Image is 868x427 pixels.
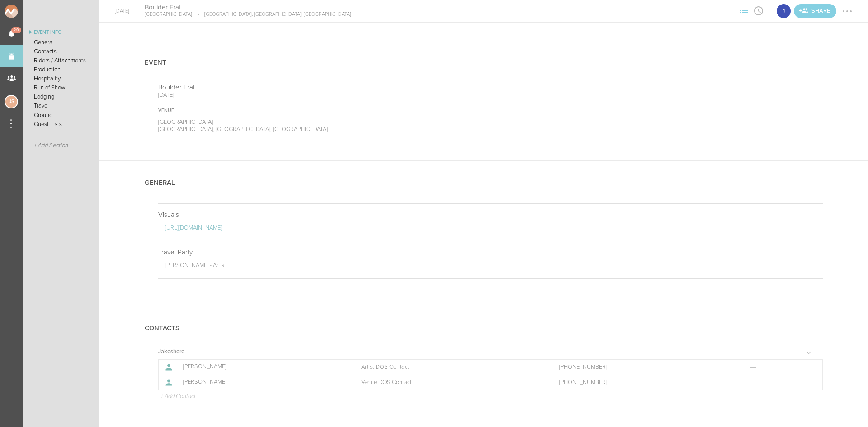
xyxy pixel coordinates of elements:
div: Venue [158,108,471,114]
p: [PERSON_NAME] [183,363,341,371]
h4: General [145,179,175,187]
a: Run of Show [23,83,99,92]
p: [DATE] [158,91,471,99]
h5: Jakeshore [158,349,184,355]
a: Ground [23,111,99,120]
p: + Add Contact [160,393,196,400]
span: View Sections [737,8,751,13]
p: Visuals [158,211,823,219]
p: [PERSON_NAME] - Artist [165,262,823,272]
p: [GEOGRAPHIC_DATA], [GEOGRAPHIC_DATA], [GEOGRAPHIC_DATA] [192,11,351,18]
a: Lodging [23,92,99,101]
a: General [23,38,99,47]
h4: Contacts [145,324,179,332]
span: View Itinerary [751,8,766,13]
a: Production [23,65,99,74]
p: Boulder Frat [158,83,471,91]
a: Invite teams to the Event [794,4,836,18]
a: Event Info [23,27,99,38]
div: Share [794,4,836,18]
p: Artist DOS Contact [361,363,540,371]
p: Travel Party [158,248,823,256]
div: Jakeshore [776,3,792,19]
h4: Event [145,59,166,66]
span: + Add Section [34,142,68,149]
p: [GEOGRAPHIC_DATA] [158,118,471,126]
a: Riders / Attachments [23,56,99,65]
p: [GEOGRAPHIC_DATA], [GEOGRAPHIC_DATA], [GEOGRAPHIC_DATA] [158,126,471,133]
h4: Boulder Frat [145,3,351,12]
a: [PHONE_NUMBER] [559,363,730,371]
a: Contacts [23,47,99,56]
a: [URL][DOMAIN_NAME] [165,224,222,231]
a: Travel [23,101,99,110]
a: [PHONE_NUMBER] [559,379,730,386]
p: [GEOGRAPHIC_DATA] [145,11,192,18]
a: Guest Lists [23,120,99,129]
span: 20 [11,27,21,33]
div: Jessica Smith [5,95,18,108]
a: Hospitality [23,74,99,83]
p: Venue DOS Contact [361,379,540,386]
p: [PERSON_NAME] [183,379,341,386]
div: J [776,3,792,19]
img: NOMAD [5,5,56,18]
